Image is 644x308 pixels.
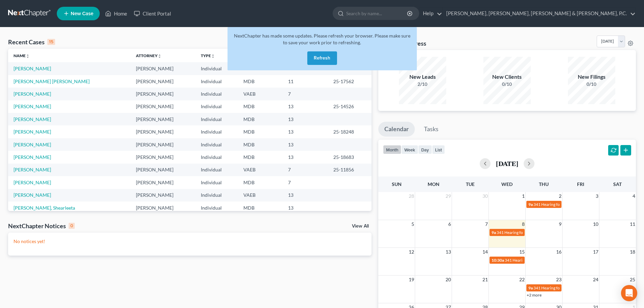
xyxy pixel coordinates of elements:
td: 13 [283,202,328,214]
div: 0/10 [483,81,531,88]
div: Recent Cases [8,38,55,46]
td: Individual [195,164,238,176]
td: MDB [238,125,283,138]
span: 22 [519,276,525,284]
span: 341 Hearing for [PERSON_NAME] [533,285,594,290]
span: 3 [595,192,599,200]
td: 7 [283,176,328,189]
td: Individual [195,189,238,202]
span: 9a [528,285,533,290]
button: Refresh [307,51,337,65]
span: 7 [484,220,488,228]
span: 25 [629,276,636,284]
span: 13 [445,248,452,256]
div: 15 [47,39,55,45]
td: [PERSON_NAME] [130,125,195,138]
span: 5 [411,220,415,228]
a: Help [420,7,442,20]
span: 23 [555,276,562,284]
span: Fri [577,181,584,187]
a: [PERSON_NAME] [PERSON_NAME] [14,78,90,84]
span: 9a [492,230,496,235]
a: [PERSON_NAME] [14,192,51,198]
span: 20 [445,276,452,284]
span: 29 [445,192,452,200]
td: [PERSON_NAME] [130,176,195,189]
span: 9 [558,220,562,228]
td: Individual [195,202,238,214]
span: 10 [592,220,599,228]
td: [PERSON_NAME] [130,100,195,113]
span: Tue [466,181,475,187]
td: MDB [238,151,283,163]
div: 0 [69,223,75,229]
td: Individual [195,176,238,189]
td: Individual [195,113,238,125]
span: 19 [408,276,415,284]
td: 25-18248 [328,125,372,138]
div: NextChapter Notices [8,222,75,230]
a: Attorneyunfold_more [136,53,162,58]
span: 12 [408,248,415,256]
a: [PERSON_NAME] [14,167,51,172]
a: [PERSON_NAME] [14,103,51,109]
span: 24 [592,276,599,284]
td: 13 [283,125,328,138]
button: list [432,145,445,154]
td: VAEB [238,164,283,176]
td: MDB [238,113,283,125]
button: day [418,145,432,154]
td: 13 [283,113,328,125]
td: [PERSON_NAME] [130,202,195,214]
td: MDB [238,75,283,88]
a: Tasks [418,122,445,137]
td: [PERSON_NAME] [130,75,195,88]
td: Individual [195,88,238,100]
i: unfold_more [26,54,30,58]
div: New Clients [483,73,531,81]
td: 13 [283,138,328,151]
a: Typeunfold_more [201,53,215,58]
span: 28 [408,192,415,200]
a: +2 more [527,292,542,298]
td: VAEB [238,189,283,202]
div: New Filings [568,73,615,81]
span: 1 [521,192,525,200]
span: 21 [482,276,488,284]
a: [PERSON_NAME] [14,180,51,185]
a: Client Portal [130,7,174,20]
span: 18 [629,248,636,256]
a: Calendar [378,122,415,137]
span: 341 Hearing for [PERSON_NAME]-El, [PERSON_NAME] [505,258,603,263]
p: No notices yet! [14,238,366,245]
span: Thu [539,181,549,187]
h2: [DATE] [496,160,518,167]
button: week [401,145,418,154]
a: [PERSON_NAME] [14,66,51,71]
a: [PERSON_NAME], Shearleeta [14,205,75,211]
td: MDB [238,100,283,113]
td: MDB [238,138,283,151]
span: 10:30a [492,258,504,263]
span: 6 [448,220,452,228]
div: 0/10 [568,81,615,88]
td: Individual [195,62,238,75]
a: [PERSON_NAME] [14,129,51,135]
td: Individual [195,138,238,151]
span: 16 [555,248,562,256]
span: 341 Hearing for [PERSON_NAME] [PERSON_NAME] [533,202,626,207]
span: 341 Hearing for [PERSON_NAME] [497,230,557,235]
td: [PERSON_NAME] [130,189,195,202]
a: [PERSON_NAME], [PERSON_NAME], [PERSON_NAME] & [PERSON_NAME], P.C. [443,7,636,20]
td: 7 [283,88,328,100]
td: 13 [283,189,328,202]
div: 2/10 [399,81,446,88]
a: [PERSON_NAME] [14,116,51,122]
span: New Case [71,11,93,16]
a: [PERSON_NAME] [14,142,51,147]
td: [PERSON_NAME] [130,88,195,100]
a: Nameunfold_more [14,53,30,58]
td: 7 [283,164,328,176]
td: 25-17562 [328,75,372,88]
span: Wed [501,181,512,187]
